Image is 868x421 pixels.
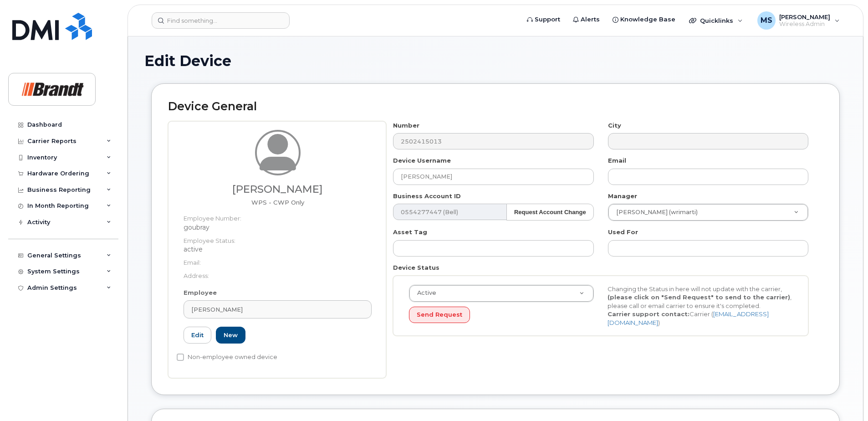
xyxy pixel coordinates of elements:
span: [PERSON_NAME] (wrimarti) [611,208,698,216]
h1: Edit Device [144,53,847,69]
button: Send Request [409,307,470,323]
a: Edit [184,327,211,344]
a: Active [409,285,593,302]
dt: Employee Number: [184,210,372,223]
label: Used For [608,228,638,236]
button: Request Account Change [506,204,594,221]
dt: Email: [184,254,372,267]
label: Employee [184,288,217,297]
a: [EMAIL_ADDRESS][DOMAIN_NAME] [608,310,769,326]
dd: active [184,245,372,254]
a: [PERSON_NAME] [184,300,372,318]
label: Non-employee owned device [177,352,277,363]
label: Device Status [393,263,439,272]
h3: [PERSON_NAME] [184,184,372,195]
div: Changing the Status in here will not update with the carrier, , please call or email carrier to e... [601,285,799,327]
a: New [216,327,245,344]
label: Business Account ID [393,192,461,200]
span: Active [412,289,436,297]
label: Manager [608,192,637,200]
label: City [608,121,621,130]
input: Non-employee owned device [177,354,184,361]
label: Asset Tag [393,228,427,236]
dt: Employee Status: [184,232,372,245]
label: Device Username [393,156,451,165]
strong: Carrier support contact: [608,310,689,318]
span: [PERSON_NAME] [191,305,243,314]
span: Job title [251,199,304,206]
label: Number [393,121,419,130]
h2: Device General [168,100,823,113]
dd: goubray [184,223,372,232]
a: [PERSON_NAME] (wrimarti) [608,204,808,221]
strong: (please click on "Send Request" to send to the carrier) [608,293,790,301]
dt: Address: [184,267,372,280]
strong: Request Account Change [514,209,586,216]
label: Email [608,156,626,165]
